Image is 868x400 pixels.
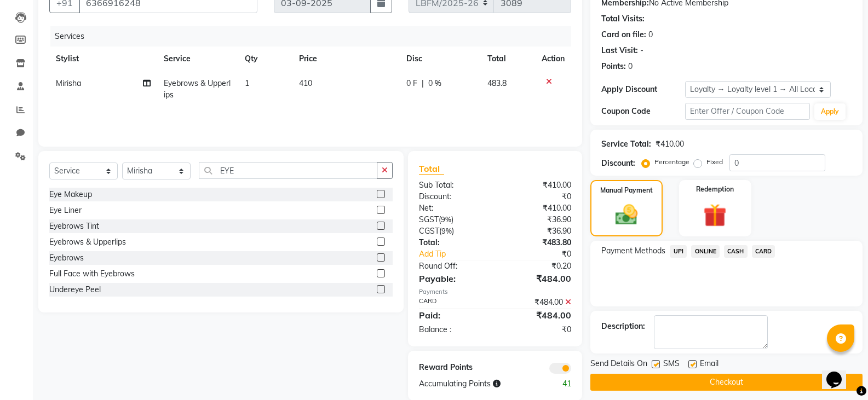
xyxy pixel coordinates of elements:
button: Checkout [590,374,863,391]
div: Net: [411,202,495,214]
span: ONLINE [691,245,720,258]
div: CARD [411,297,495,308]
div: Last Visit: [601,45,638,56]
div: Total Visits: [601,13,645,25]
div: ( ) [411,225,495,237]
div: ₹0 [509,248,579,260]
th: Qty [238,47,292,71]
div: Balance : [411,324,495,335]
div: ₹410.00 [495,179,579,191]
span: CGST [419,226,439,236]
span: 9% [441,215,451,224]
label: Manual Payment [600,185,653,195]
div: Total: [411,237,495,248]
label: Redemption [696,184,734,194]
iframe: chat widget [822,356,857,389]
div: Points: [601,61,626,72]
div: ₹484.00 [495,297,579,308]
div: Accumulating Points [411,378,537,390]
div: Card on file: [601,29,646,40]
input: Search or Scan [199,162,377,179]
div: 0 [628,61,633,72]
span: 0 % [428,78,441,89]
div: ₹410.00 [495,202,579,214]
span: Payment Methods [601,245,665,257]
img: _cash.svg [608,202,645,228]
span: Email [700,358,718,372]
span: SGST [419,215,439,224]
span: Eyebrows & Upperlips [164,78,231,100]
div: ₹484.00 [495,272,579,285]
div: Full Face with Eyebrows [49,268,135,280]
th: Disc [400,47,481,71]
div: 0 [648,29,653,40]
div: Undereye Peel [49,284,101,295]
th: Total [481,47,535,71]
th: Price [292,47,400,71]
div: Discount: [601,158,635,169]
div: - [640,45,643,56]
label: Percentage [654,157,689,167]
div: Services [50,26,579,47]
div: Round Off: [411,260,495,272]
span: | [422,78,424,89]
div: ₹0.20 [495,260,579,272]
div: 41 [537,378,579,390]
div: Payments [419,287,571,297]
img: _gift.svg [696,201,734,230]
span: 410 [299,78,312,88]
div: ₹483.80 [495,237,579,248]
span: 483.8 [487,78,507,88]
span: Send Details On [590,358,647,372]
div: Sub Total: [411,179,495,191]
div: ₹484.00 [495,309,579,322]
span: 9% [441,227,452,235]
div: Eye Liner [49,205,82,216]
div: Payable: [411,272,495,285]
span: Mirisha [56,78,81,88]
span: UPI [670,245,687,258]
div: Apply Discount [601,84,685,95]
div: Eyebrows & Upperlips [49,236,126,248]
button: Apply [814,103,846,120]
th: Service [157,47,238,71]
div: Discount: [411,191,495,202]
th: Stylist [49,47,157,71]
div: ₹410.00 [656,138,684,150]
div: ₹0 [495,191,579,202]
div: Reward Points [411,362,495,374]
div: Paid: [411,309,495,322]
span: Total [419,163,444,175]
div: Eye Makeup [49,189,92,200]
span: 1 [245,78,249,88]
span: 0 F [406,78,417,89]
div: ₹0 [495,324,579,335]
a: Add Tip [411,248,509,260]
div: Service Total: [601,138,651,150]
span: CASH [724,245,748,258]
span: SMS [663,358,680,372]
div: ( ) [411,214,495,225]
div: Description: [601,321,645,332]
span: CARD [752,245,775,258]
div: Eyebrows Tint [49,221,99,232]
div: Coupon Code [601,106,685,117]
label: Fixed [706,157,723,167]
div: Eyebrows [49,252,84,264]
th: Action [535,47,571,71]
div: ₹36.90 [495,225,579,237]
div: ₹36.90 [495,214,579,225]
input: Enter Offer / Coupon Code [685,103,810,120]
